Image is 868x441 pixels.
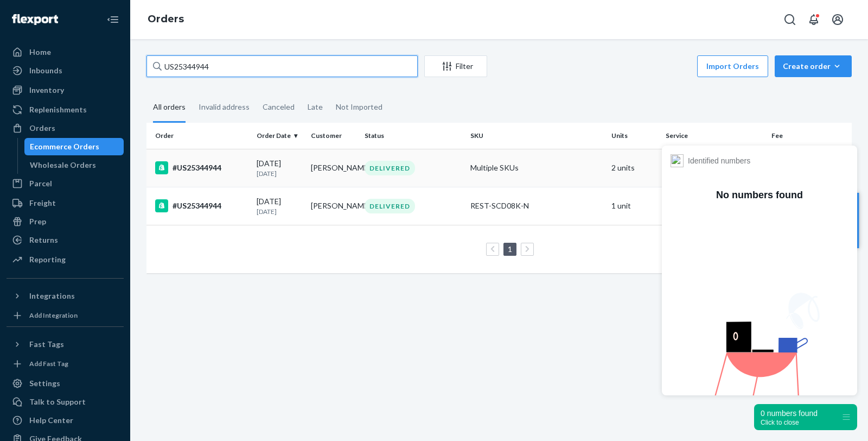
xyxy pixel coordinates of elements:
div: Parcel [29,178,52,189]
div: #US25344944 [155,161,248,174]
a: Settings [7,375,124,392]
div: Talk to Support [29,396,86,407]
td: 1 unit [607,187,661,225]
div: [DATE] [257,158,302,178]
div: All orders [153,93,186,123]
td: [PERSON_NAME] [307,149,361,187]
div: Filter [425,61,487,72]
div: #US25344944 [155,199,248,212]
td: Multiple SKUs [466,149,607,187]
button: Open account menu [827,9,848,30]
div: Customer [311,131,356,140]
a: Inbounds [7,62,124,79]
div: Replenishments [29,104,87,115]
th: Fee [767,123,852,149]
button: Create order [775,55,852,77]
p: [DATE] [257,207,302,216]
div: Inbounds [29,65,62,76]
a: Ecommerce Orders [24,138,124,155]
p: [DATE] [257,169,302,178]
button: Import Orders [697,55,768,77]
a: Parcel [7,175,124,192]
div: Integrations [29,291,75,301]
a: Prep [7,213,124,230]
input: Search orders [146,55,418,77]
a: Add Fast Tag [7,357,124,370]
div: Not Imported [336,93,382,121]
button: Filter [424,55,487,77]
a: Add Integration [7,309,124,322]
th: Order [146,123,252,149]
a: Orders [148,13,184,25]
a: Replenishments [7,101,124,118]
a: Page 1 is your current page [506,244,514,254]
a: Help Center [7,412,124,429]
div: Create order [783,61,844,72]
button: Open Search Box [779,9,801,30]
button: Open notifications [803,9,825,30]
div: Prep [29,216,46,227]
div: Add Integration [29,311,78,320]
a: Wholesale Orders [24,156,124,174]
td: [PERSON_NAME] [307,187,361,225]
th: Status [360,123,466,149]
div: Fast Tags [29,339,64,350]
ol: breadcrumbs [139,4,193,35]
a: Reporting [7,251,124,268]
th: Order Date [252,123,307,149]
img: Flexport logo [12,14,58,25]
div: Inventory [29,85,64,96]
a: Freight [7,194,124,212]
div: Add Fast Tag [29,359,68,368]
div: Help Center [29,415,73,426]
a: Returns [7,231,124,249]
div: DELIVERED [365,161,415,175]
div: Canceled [263,93,295,121]
div: REST-SCD08K-N [470,200,603,211]
th: Units [607,123,661,149]
a: Talk to Support [7,393,124,411]
div: Reporting [29,254,66,265]
a: Inventory [7,81,124,99]
div: Invalid address [199,93,250,121]
div: Settings [29,378,60,389]
div: Late [308,93,323,121]
th: SKU [466,123,607,149]
div: Home [29,47,51,58]
th: Service [661,123,767,149]
div: Orders [29,123,55,134]
div: Returns [29,235,58,245]
a: Orders [7,119,124,137]
button: Integrations [7,287,124,305]
div: DELIVERED [365,199,415,213]
td: 2 units [607,149,661,187]
a: Home [7,43,124,61]
div: Ecommerce Orders [30,141,99,152]
div: [DATE] [257,196,302,216]
button: Fast Tags [7,336,124,353]
button: Close Navigation [102,9,124,30]
div: Wholesale Orders [30,160,96,171]
div: Freight [29,198,56,209]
